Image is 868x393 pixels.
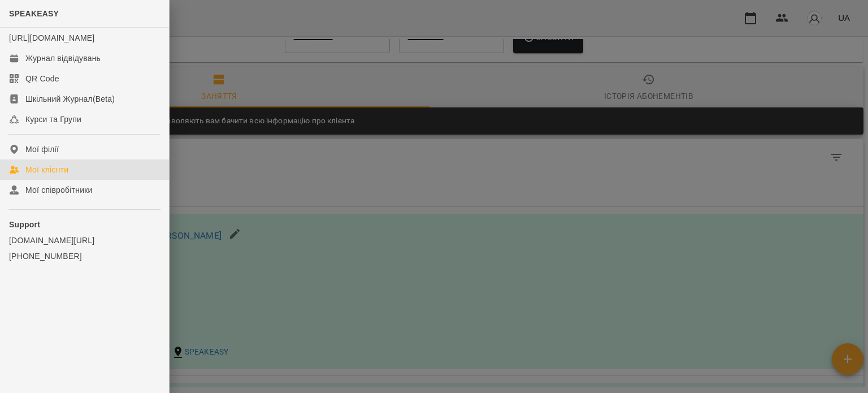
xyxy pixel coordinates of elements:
a: [URL][DOMAIN_NAME] [9,33,94,42]
div: Мої філії [25,144,59,155]
div: Журнал відвідувань [25,53,101,64]
div: Мої співробітники [25,184,93,196]
div: Мої клієнти [25,164,68,175]
span: SPEAKEASY [9,9,59,18]
p: Support [9,219,160,230]
a: [DOMAIN_NAME][URL] [9,235,160,246]
div: Шкільний Журнал(Beta) [25,93,115,105]
div: Курси та Групи [25,114,81,125]
a: [PHONE_NUMBER] [9,251,160,262]
div: QR Code [25,73,59,84]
